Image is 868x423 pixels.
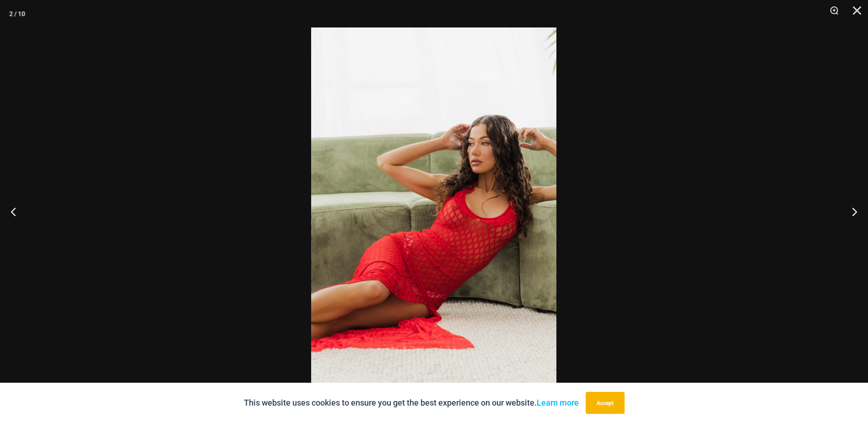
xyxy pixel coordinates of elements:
button: Next [834,189,868,234]
a: Learn more [537,398,579,407]
img: Sometimes Red 587 Dress 09 [311,27,556,396]
p: This website uses cookies to ensure you get the best experience on our website. [244,396,579,410]
button: Accept [586,392,625,414]
div: 2 / 10 [9,7,25,21]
